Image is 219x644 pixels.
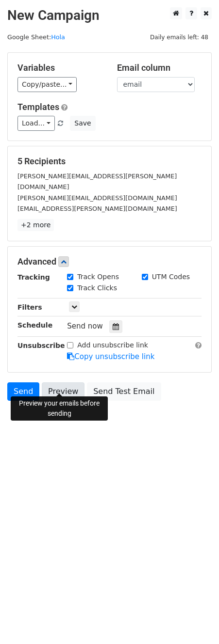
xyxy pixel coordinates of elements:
span: Daily emails left: 48 [147,32,212,43]
a: Preview [42,382,84,401]
strong: Unsubscribe [17,342,65,349]
strong: Schedule [17,321,52,329]
a: Copy unsubscribe link [67,352,154,361]
div: Widget de chat [170,597,219,644]
a: Templates [17,102,59,112]
h5: Email column [117,63,202,73]
a: Hola [51,33,65,41]
h5: Variables [17,63,102,73]
h5: Advanced [17,256,202,267]
span: Send now [67,322,103,330]
label: Add unsubscribe link [77,340,148,350]
button: Save [70,116,95,131]
div: Preview your emails before sending [11,396,108,421]
h5: 5 Recipients [17,156,202,167]
a: Load... [17,116,55,131]
strong: Tracking [17,273,50,281]
a: +2 more [17,219,54,231]
a: Send Test Email [87,382,161,401]
label: Track Clicks [77,283,117,293]
a: Send [7,382,39,401]
h2: New Campaign [7,7,212,24]
a: Copy/paste... [17,77,77,92]
label: Track Opens [77,272,119,282]
iframe: Chat Widget [170,597,219,644]
label: UTM Codes [152,272,190,282]
small: [EMAIL_ADDRESS][PERSON_NAME][DOMAIN_NAME] [17,205,177,212]
small: Google Sheet: [7,33,65,41]
small: [PERSON_NAME][EMAIL_ADDRESS][PERSON_NAME][DOMAIN_NAME] [17,173,177,191]
a: Daily emails left: 48 [147,33,212,41]
strong: Filters [17,303,42,311]
small: [PERSON_NAME][EMAIL_ADDRESS][DOMAIN_NAME] [17,194,177,202]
